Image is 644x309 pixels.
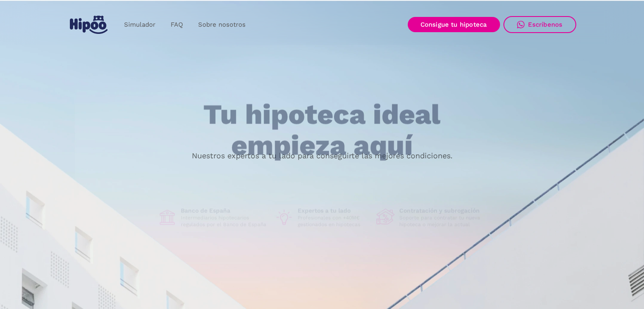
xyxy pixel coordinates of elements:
a: Consigue tu hipoteca [408,17,500,32]
h1: Expertos a tu lado [298,207,370,215]
div: Escríbenos [528,21,563,28]
a: Escríbenos [503,16,576,33]
a: FAQ [163,17,191,33]
h1: Contratación y subrogación [399,207,486,215]
h1: Banco de España [181,207,268,215]
a: Simulador [116,17,163,33]
a: Sobre nosotros [191,17,253,33]
p: Intermediarios hipotecarios regulados por el Banco de España [181,215,268,228]
h1: Tu hipoteca ideal empieza aquí [161,99,482,161]
a: home [68,12,110,37]
p: Soporte para contratar tu nueva hipoteca o mejorar la actual [399,215,486,228]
